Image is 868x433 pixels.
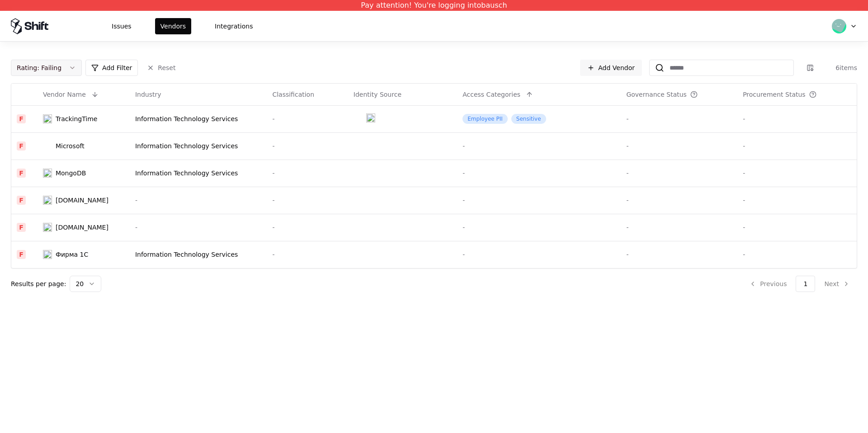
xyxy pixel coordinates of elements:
[626,196,732,205] div: -
[354,222,363,231] img: entra.microsoft.com
[106,18,137,34] button: Issues
[17,196,26,205] div: F
[11,279,66,288] p: Results per page:
[462,223,615,232] div: -
[135,90,161,99] div: Industry
[56,196,108,205] div: [DOMAIN_NAME]
[272,250,342,259] div: -
[366,113,375,122] img: microsoft365.com
[354,195,363,204] img: entra.microsoft.com
[462,169,615,178] div: -
[272,223,342,232] div: -
[17,141,26,151] div: F
[43,141,52,151] img: Microsoft
[142,60,181,76] button: Reset
[462,114,508,124] div: Employee PII
[743,250,851,259] div: -
[511,114,546,124] div: Sensitive
[462,250,615,259] div: -
[56,141,85,151] div: Microsoft
[17,223,26,232] div: F
[272,169,342,178] div: -
[43,90,86,99] div: Vendor Name
[135,114,261,123] div: Information Technology Services
[626,250,732,259] div: -
[56,169,86,178] div: MongoDB
[56,223,108,232] div: [DOMAIN_NAME]
[155,18,191,34] button: Vendors
[821,63,857,72] div: 6 items
[626,141,732,151] div: -
[56,114,98,123] div: TrackingTime
[56,250,88,259] div: Фирма 1C
[135,223,261,232] div: -
[135,141,261,151] div: Information Technology Services
[354,168,363,177] img: entra.microsoft.com
[43,223,52,232] img: polist.ru
[743,141,851,151] div: -
[17,250,26,259] div: F
[743,169,851,178] div: -
[272,114,342,123] div: -
[135,250,261,259] div: Information Technology Services
[462,196,615,205] div: -
[626,90,687,99] div: Governance Status
[209,18,258,34] button: Integrations
[43,250,52,259] img: Фирма 1C
[462,90,520,99] div: Access Categories
[43,169,52,178] img: MongoDB
[742,276,857,292] nav: pagination
[580,60,642,76] a: Add Vendor
[43,196,52,205] img: perforce.com
[796,276,815,292] button: 1
[626,223,732,232] div: -
[43,114,52,123] img: TrackingTime
[743,196,851,205] div: -
[272,196,342,205] div: -
[354,249,363,258] img: entra.microsoft.com
[743,90,806,99] div: Procurement Status
[743,223,851,232] div: -
[626,169,732,178] div: -
[626,114,732,123] div: -
[135,169,261,178] div: Information Technology Services
[462,141,615,151] div: -
[17,114,26,123] div: F
[272,141,342,151] div: -
[743,114,851,123] div: -
[354,141,363,150] img: entra.microsoft.com
[354,113,363,122] img: entra.microsoft.com
[354,90,401,99] div: Identity Source
[272,90,314,99] div: Classification
[135,196,261,205] div: -
[85,60,138,76] button: Add Filter
[17,169,26,178] div: F
[17,63,61,72] div: Rating : Failing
